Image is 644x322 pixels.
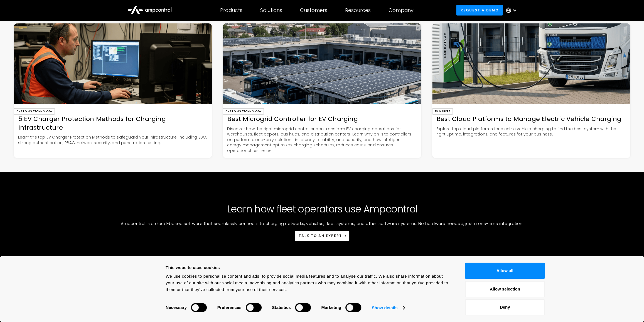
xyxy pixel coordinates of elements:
p: Learn the top EV Charger Protection Methods to safeguard your infrastructure, including SSO, stro... [14,135,212,146]
div: Products [220,7,242,13]
div: Customers [300,7,327,13]
a: EV MarketBest Cloud Platforms to Manage Electric Vehicle ChargingExplore top cloud platforms for ... [432,23,630,158]
button: Allow selection [465,281,545,297]
div: Charging Technology [223,108,264,115]
p: Discover how the right microgrid controller can transform EV charging operations for warehouses, ... [223,126,421,154]
div: Talk to an expert [299,233,342,238]
p: Ampcontrol is a cloud-based software that seamlessly connects to charging networks, vehicles, fle... [93,221,551,226]
strong: Statistics [272,305,291,310]
div: Solutions [260,7,282,13]
div: Best Microgrid Controller for EV Charging [223,115,421,124]
img: 5 EV Charger Protection Methods for Charging Infrastructure [14,23,212,104]
a: Show details [372,304,405,312]
div: We use cookies to personalise content and ads, to provide social media features and to analyse ou... [166,273,453,293]
button: Deny [465,299,545,315]
div: Company [389,7,414,13]
div: EV Market [432,108,453,115]
img: Best Cloud Platforms to Manage Electric Vehicle Charging [432,23,630,104]
div: 5 EV Charger Protection Methods for Charging Infrastructure [14,115,212,132]
button: Allow all [465,263,545,279]
a: Charging Technology5 EV Charger Protection Methods for Charging InfrastructureLearn the top EV Ch... [14,23,212,158]
div: Best Cloud Platforms to Manage Electric Vehicle Charging [432,115,630,124]
img: Best Microgrid Controller for EV Charging [223,23,421,104]
h2: Learn how fleet operators use Ampcontrol [227,203,417,215]
a: Charging TechnologyBest Microgrid Controller for EV ChargingDiscover how the right microgrid cont... [223,23,421,158]
p: Explore top cloud platforms for electric vehicle charging to find the best system with the right ... [432,126,630,137]
a: Talk to an expert [294,231,350,241]
strong: Preferences [217,305,242,310]
a: Request a demo [456,5,503,15]
strong: Marketing [321,305,341,310]
div: Resources [345,7,371,13]
strong: Necessary [166,305,187,310]
div: This website uses cookies [166,264,453,271]
div: Charging Technology [14,108,55,115]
